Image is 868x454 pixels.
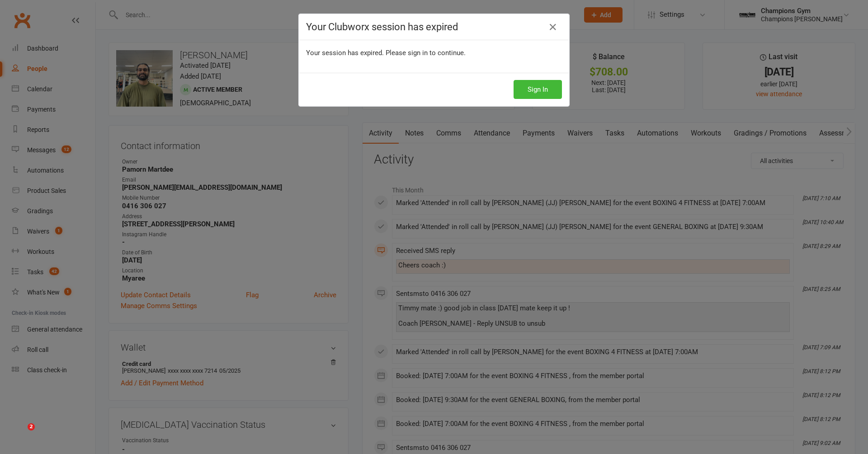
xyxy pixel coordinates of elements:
iframe: Intercom live chat [9,423,31,445]
span: Your session has expired. Please sign in to continue. [306,49,466,57]
span: 2 [28,423,35,431]
h4: Your Clubworx session has expired [306,21,562,33]
button: Sign In [514,80,562,99]
a: Close [546,20,560,34]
